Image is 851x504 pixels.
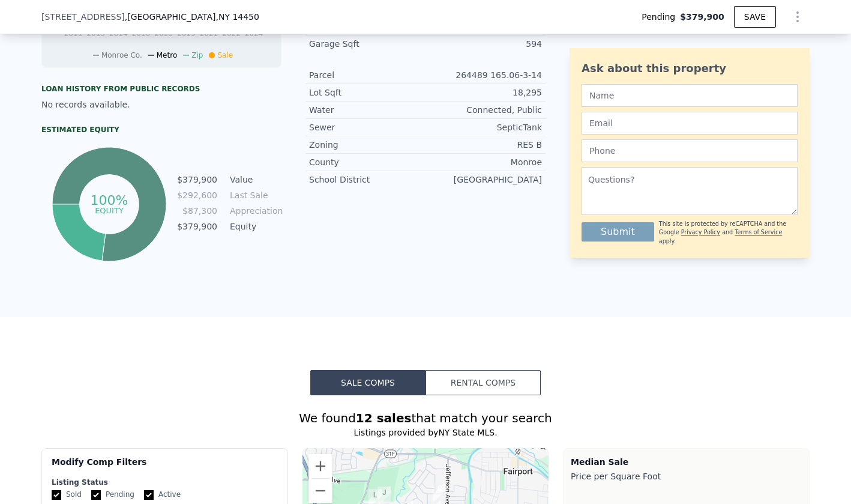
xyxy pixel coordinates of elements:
[91,490,101,500] input: Pending
[86,29,105,38] tspan: 2013
[41,11,125,23] span: [STREET_ADDRESS]
[176,189,218,202] td: $292,600
[52,456,278,478] div: Modify Comp Filters
[680,11,724,23] span: $379,900
[101,51,142,59] span: Monroe Co.
[125,11,259,23] span: , [GEOGRAPHIC_DATA]
[309,174,425,186] div: School District
[786,5,810,29] button: Show Options
[582,84,798,107] input: Name
[215,12,259,22] span: , NY 14450
[433,482,447,503] div: 12 Shelter Creek Ln
[154,29,173,38] tspan: 2018
[425,69,542,81] div: 264489 165.06-3-14
[425,104,542,116] div: Connected, Public
[64,29,83,38] tspan: 2011
[227,220,281,233] td: Equity
[735,229,782,235] a: Terms of Service
[245,29,263,38] tspan: 2024
[52,490,82,500] label: Sold
[310,370,425,395] button: Sale Comps
[191,51,203,59] span: Zip
[217,51,233,59] span: Sale
[95,205,124,214] tspan: equity
[90,193,128,208] tspan: 100%
[659,220,798,246] div: This site is protected by reCAPTCHA and the Google and apply.
[176,220,218,233] td: $379,900
[309,38,425,50] div: Garage Sqft
[308,479,332,503] button: Zoom out
[91,490,134,500] label: Pending
[582,60,798,77] div: Ask about this property
[177,29,196,38] tspan: 2019
[425,121,542,133] div: SepticTank
[425,370,541,395] button: Rental Comps
[308,454,332,478] button: Zoom in
[309,69,425,81] div: Parcel
[200,29,218,38] tspan: 2021
[356,411,412,425] strong: 12 sales
[309,156,425,168] div: County
[571,456,802,468] div: Median Sale
[227,173,281,186] td: Value
[309,87,425,99] div: Lot Sqft
[222,29,241,38] tspan: 2022
[52,490,61,500] input: Sold
[425,87,542,99] div: 18,295
[41,125,281,135] div: Estimated Equity
[227,189,281,202] td: Last Sale
[41,410,810,427] div: We found that match your search
[41,427,810,439] div: Listings provided by NY State MLS .
[144,490,154,500] input: Active
[642,11,680,23] span: Pending
[425,174,542,186] div: [GEOGRAPHIC_DATA]
[582,112,798,135] input: Email
[157,51,177,59] span: Metro
[132,29,151,38] tspan: 2016
[176,173,218,186] td: $379,900
[309,139,425,151] div: Zoning
[582,139,798,162] input: Phone
[734,6,776,28] button: SAVE
[309,121,425,133] div: Sewer
[425,156,542,168] div: Monroe
[425,139,542,151] div: RES B
[176,204,218,217] td: $87,300
[41,84,281,94] div: Loan history from public records
[227,204,281,217] td: Appreciation
[425,38,542,50] div: 594
[52,478,278,487] div: Listing Status
[144,490,181,500] label: Active
[571,468,802,485] div: Price per Square Foot
[582,222,654,241] button: Submit
[41,99,281,111] div: No records available.
[109,29,128,38] tspan: 2014
[309,104,425,116] div: Water
[681,229,720,235] a: Privacy Policy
